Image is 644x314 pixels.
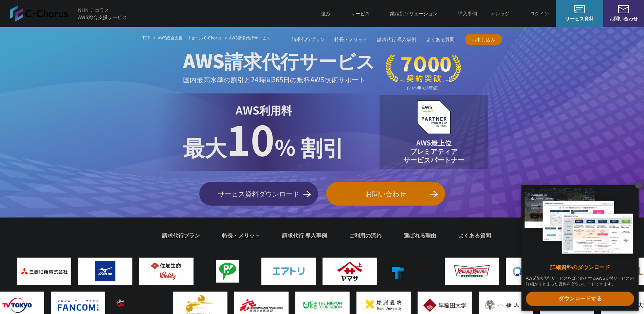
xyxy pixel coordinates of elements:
[417,100,451,134] img: AWSプレミアティアサービスパートナー
[334,36,368,43] a: 特長・メリット
[183,131,226,162] span: 最大
[526,276,634,287] x-t: AWS請求代行サービスをはじめとするAWS支援サービスの詳細がまとまった資料をダウンロードできます。
[403,138,464,164] p: AWS最上位 プレミアティア サービスパートナー
[158,35,222,41] a: AWS総合支援・リセール C-Chorus
[504,258,558,285] img: 共同通信デジタル
[458,10,477,17] a: 導入事例
[574,5,585,13] img: AWS総合支援サービス C-Chorus サービス資料
[530,10,549,17] a: ログイン
[183,74,375,85] p: 国内最高水準の割引と 24時間365日の無料AWS技術サポート
[526,264,634,272] x-t: 詳細資料のダウンロード
[199,182,318,206] a: サービス資料ダウンロード
[465,36,502,43] span: お申し込み
[326,189,445,199] span: お問い合わせ
[443,258,497,285] img: クリスピー・クリーム・ドーナツ
[76,258,131,285] img: ミズノ
[326,182,445,206] a: お問い合わせ
[526,292,634,306] x-t: ダウンロードする
[386,54,461,91] img: 契約件数
[229,35,270,40] span: AWS請求代行サービス
[10,5,127,21] a: AWS総合支援サービス C-Chorus NHN テコラスAWS総合支援サービス
[199,258,253,285] img: フジモトHD
[199,189,318,199] span: サービス資料ダウンロード
[183,102,344,118] p: AWS利用料
[15,258,70,285] img: 三菱地所
[458,231,491,239] a: よくある質問
[321,10,337,17] p: 強み
[142,35,150,41] a: TOP
[282,231,327,239] a: 請求代行 導入事例
[78,6,127,21] span: NHN テコラス AWS総合支援サービス
[183,118,344,163] p: % 割引
[390,10,444,17] p: 業種別ソリューション
[491,10,516,17] p: ナレッジ
[382,258,436,285] img: 東京書籍
[137,258,192,285] img: 住友生命保険相互
[351,10,376,17] p: サービス
[618,5,629,13] img: お問い合わせ
[222,231,260,239] a: 特長・メリット
[404,231,436,239] a: 選ばれる理由
[521,185,639,311] a: 詳細資料のダウンロード AWS請求代行サービスをはじめとするAWS支援サービスの詳細がまとまった資料をダウンロードできます。 ダウンロードする
[603,15,644,22] span: お問い合わせ
[162,231,200,239] a: 請求代行プラン
[226,109,275,168] span: 10
[426,36,455,43] a: よくある質問
[349,231,382,239] a: ご利用の流れ
[465,34,502,45] a: お申し込み
[10,5,68,21] img: AWS総合支援サービス C-Chorus
[292,36,325,43] a: 請求代行プラン
[321,258,375,285] img: ヤマサ醤油
[260,258,314,285] img: エアトリ
[556,15,603,22] span: サービス資料
[183,47,375,74] span: AWS請求代行サービス
[377,36,417,43] a: 請求代行 導入事例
